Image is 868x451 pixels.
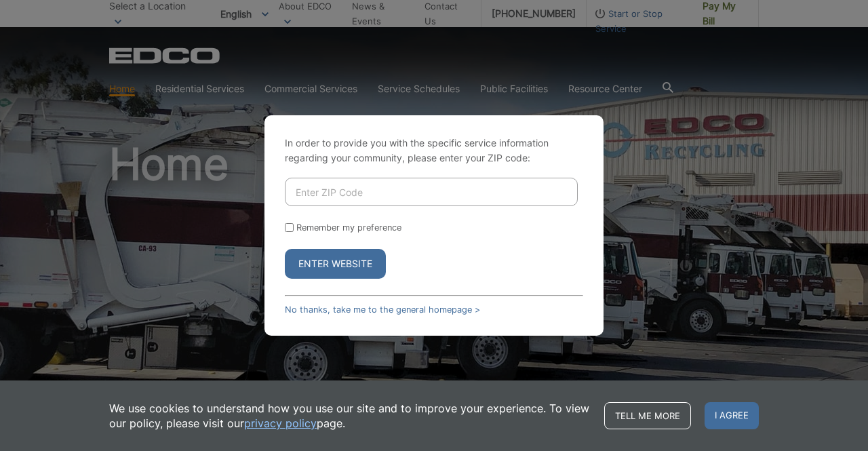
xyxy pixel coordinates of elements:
[285,249,386,279] button: Enter Website
[109,401,591,431] p: We use cookies to understand how you use our site and to improve your experience. To view our pol...
[604,402,691,429] a: Tell me more
[285,305,480,315] a: No thanks, take me to the general homepage >
[285,136,583,165] p: In order to provide you with the specific service information regarding your community, please en...
[285,178,578,206] input: Enter ZIP Code
[705,402,759,429] span: I agree
[244,416,317,431] a: privacy policy
[296,222,401,233] label: Remember my preference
